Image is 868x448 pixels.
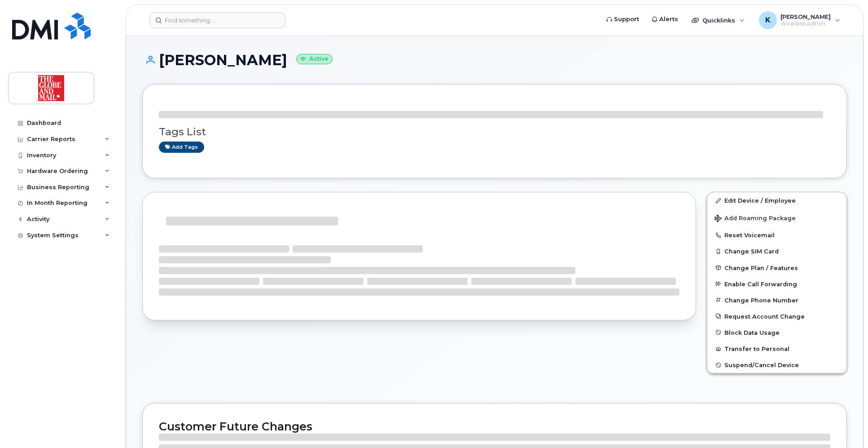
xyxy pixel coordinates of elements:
[296,54,333,64] small: Active
[707,192,846,208] a: Edit Device / Employee
[159,420,830,433] h2: Customer Future Changes
[707,308,846,324] button: Request Account Change
[142,52,847,68] h1: [PERSON_NAME]
[707,292,846,308] button: Change Phone Number
[707,341,846,357] button: Transfer to Personal
[715,215,796,223] span: Add Roaming Package
[707,260,846,276] button: Change Plan / Features
[707,276,846,292] button: Enable Call Forwarding
[724,362,799,368] span: Suspend/Cancel Device
[707,227,846,243] button: Reset Voicemail
[707,208,846,227] button: Add Roaming Package
[707,243,846,259] button: Change SIM Card
[707,324,846,341] button: Block Data Usage
[707,357,846,373] button: Suspend/Cancel Device
[724,280,797,287] span: Enable Call Forwarding
[724,264,798,271] span: Change Plan / Features
[159,126,830,138] h3: Tags List
[159,142,204,153] a: Add tags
